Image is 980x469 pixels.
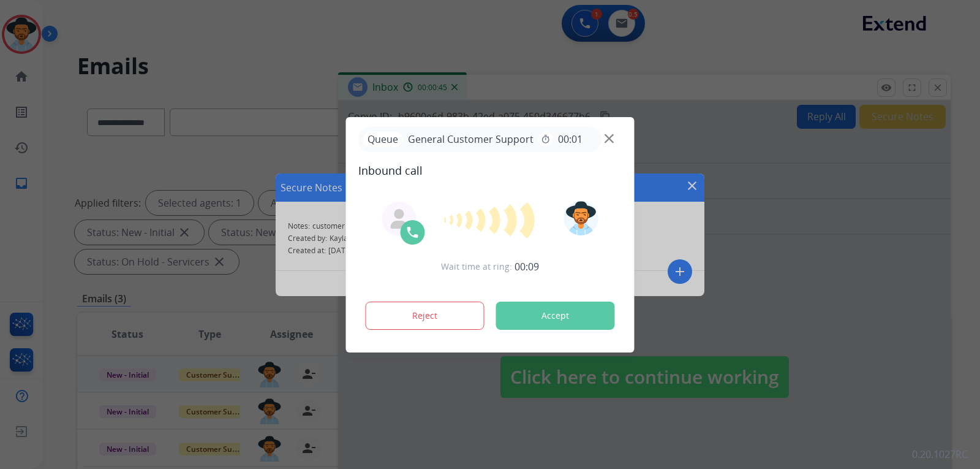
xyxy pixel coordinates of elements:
p: Queue [363,132,403,147]
mat-icon: timer [541,134,551,144]
img: agent-avatar [390,209,409,229]
span: 00:09 [514,259,539,274]
button: Accept [496,302,615,330]
img: call-icon [405,225,420,240]
span: Wait time at ring: [441,261,512,273]
span: General Customer Support [403,132,538,147]
span: Inbound call [358,162,622,179]
span: 00:01 [558,132,582,147]
img: avatar [563,201,598,235]
p: 0.20.1027RC [912,447,968,462]
button: Reject [366,302,484,330]
img: close-button [605,134,614,143]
